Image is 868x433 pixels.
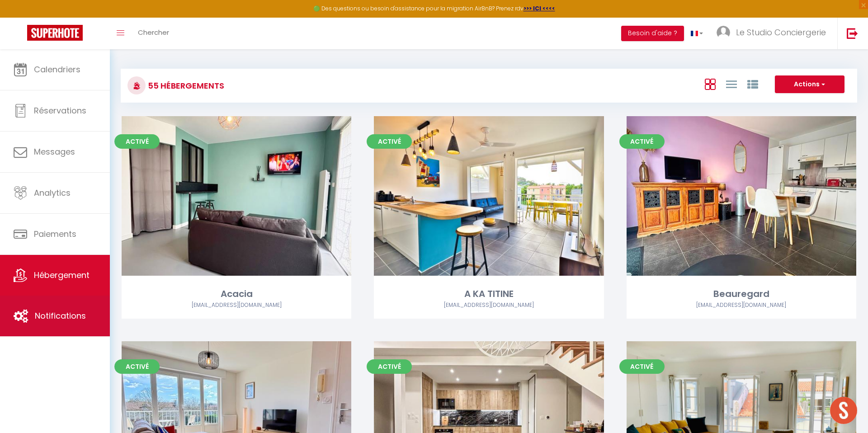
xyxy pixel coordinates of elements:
[14,24,22,31] img: website_grey.svg
[717,26,730,39] img: ...
[114,134,160,149] span: Activé
[627,287,856,301] div: Beauregard
[847,28,858,39] img: logout
[374,287,604,301] div: A KA TITINE
[524,5,555,12] a: >>> ICI <<<<
[35,310,86,321] span: Notifications
[367,359,412,374] span: Activé
[122,287,351,301] div: Acacia
[37,52,44,60] img: tab_domain_overview_orange.svg
[34,269,90,281] span: Hébergement
[34,64,80,75] span: Calendriers
[710,18,837,49] a: ... Le Studio Conciergerie
[113,53,138,59] div: Mots-clés
[374,301,604,310] div: Airbnb
[25,14,44,22] div: v 4.0.25
[138,28,169,37] span: Chercher
[775,75,844,94] button: Actions
[47,53,70,59] div: Domaine
[367,134,412,149] span: Activé
[621,26,684,41] button: Besoin d'aide ?
[705,76,716,91] a: Vue en Box
[830,397,857,424] div: Ouvrir le chat
[14,14,22,22] img: logo_orange.svg
[103,52,110,60] img: tab_keywords_by_traffic_grey.svg
[114,359,160,374] span: Activé
[122,301,351,310] div: Airbnb
[34,105,86,116] span: Réservations
[34,146,75,157] span: Messages
[146,75,224,96] h3: 55 Hébergements
[34,187,71,198] span: Analytics
[131,18,176,49] a: Chercher
[34,228,76,240] span: Paiements
[726,76,737,91] a: Vue en Liste
[619,359,665,374] span: Activé
[736,27,826,38] span: Le Studio Conciergerie
[627,301,856,310] div: Airbnb
[24,24,102,31] div: Domaine: [DOMAIN_NAME]
[619,134,665,149] span: Activé
[747,76,758,91] a: Vue par Groupe
[27,25,83,41] img: Super Booking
